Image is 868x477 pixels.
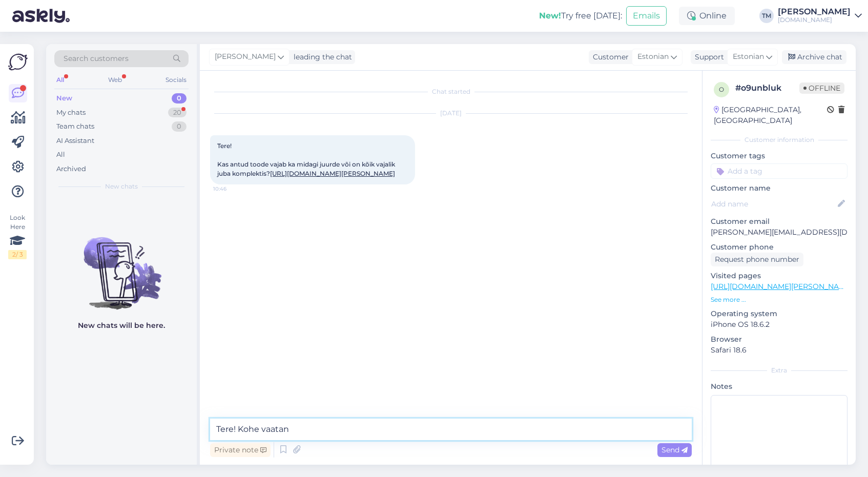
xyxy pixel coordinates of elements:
[210,419,692,440] textarea: Tere! Kohe vaata
[290,52,352,63] div: leading the chat
[213,185,252,193] span: 10:46
[78,320,165,331] p: New chats will be here.
[711,308,848,319] p: Operating system
[679,7,735,25] div: Online
[782,50,846,64] div: Archive chat
[64,53,129,64] span: Search customers
[711,345,848,356] p: Safari 18.6
[56,150,65,160] div: All
[626,6,667,26] button: Emails
[711,183,848,194] p: Customer name
[711,227,848,238] p: [PERSON_NAME][EMAIL_ADDRESS][DOMAIN_NAME]
[711,271,848,281] p: Visited pages
[163,73,189,87] div: Socials
[714,105,827,126] div: [GEOGRAPHIC_DATA], [GEOGRAPHIC_DATA]
[711,253,803,266] div: Request phone number
[54,73,66,87] div: All
[711,163,848,179] input: Add a tag
[56,121,94,132] div: Team chats
[106,73,124,87] div: Web
[168,108,187,118] div: 20
[210,87,692,96] div: Chat started
[711,366,848,375] div: Extra
[172,121,187,132] div: 0
[539,11,561,20] b: New!
[56,108,86,118] div: My chats
[778,8,862,24] a: [PERSON_NAME][DOMAIN_NAME]
[719,86,724,93] span: o
[799,82,844,94] span: Offline
[711,282,852,291] a: [URL][DOMAIN_NAME][PERSON_NAME]
[711,381,848,392] p: Notes
[172,93,187,103] div: 0
[270,170,395,177] a: [URL][DOMAIN_NAME][PERSON_NAME]
[56,93,72,103] div: New
[711,242,848,253] p: Customer phone
[778,8,851,16] div: [PERSON_NAME]
[691,52,724,63] div: Support
[637,51,669,63] span: Estonian
[711,135,848,144] div: Customer information
[8,213,27,259] div: Look Here
[210,109,692,118] div: [DATE]
[217,142,397,177] span: Tere! Kas antud toode vajab ka midagi juurde või on kõik vajalik juba komplektis?
[662,445,688,454] span: Send
[56,164,86,174] div: Archived
[589,52,629,63] div: Customer
[711,151,848,161] p: Customer tags
[8,250,27,259] div: 2 / 3
[733,51,764,63] span: Estonian
[778,16,851,24] div: [DOMAIN_NAME]
[539,10,622,22] div: Try free [DATE]:
[711,216,848,227] p: Customer email
[711,198,836,210] input: Add name
[711,334,848,345] p: Browser
[215,51,276,63] span: [PERSON_NAME]
[759,9,774,23] div: TM
[8,52,28,72] img: Askly Logo
[711,295,848,304] p: See more ...
[105,182,138,191] span: New chats
[56,136,94,146] div: AI Assistant
[210,443,271,457] div: Private note
[46,219,197,311] img: No chats
[735,82,799,94] div: # o9unbluk
[711,319,848,330] p: iPhone OS 18.6.2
